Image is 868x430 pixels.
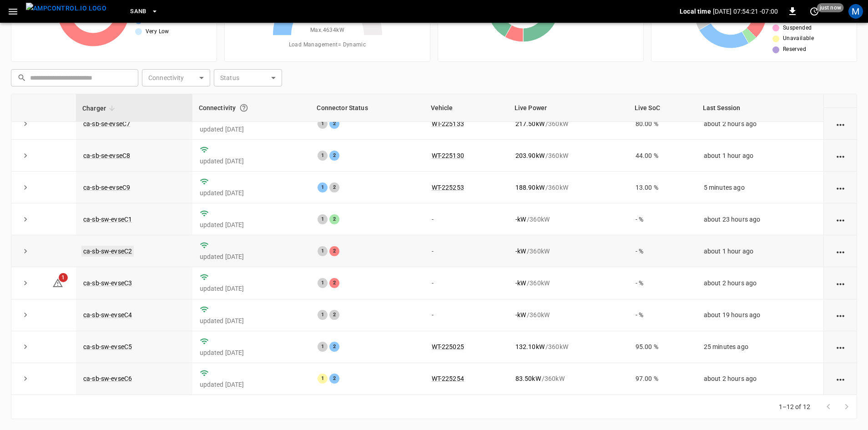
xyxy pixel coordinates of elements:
td: about 2 hours ago [696,363,823,395]
div: / 360 kW [515,374,621,383]
div: 2 [329,374,339,384]
div: 1 [318,119,328,129]
p: 188.90 kW [515,183,545,192]
td: 97.00 % [628,363,696,395]
button: expand row [19,340,32,354]
div: action cell options [835,183,846,192]
div: 1 [318,182,328,192]
span: Unavailable [783,34,814,43]
td: 25 minutes ago [696,331,823,363]
span: Very Low [146,27,169,36]
div: action cell options [835,215,846,224]
td: 80.00 % [628,108,696,140]
th: Last Session [696,94,823,122]
div: 1 [318,214,328,224]
button: expand row [19,212,32,226]
div: Connectivity [199,100,304,116]
p: 217.50 kW [515,119,545,128]
div: 1 [318,342,328,352]
span: Reserved [783,45,806,54]
p: 1–12 of 12 [779,402,811,411]
a: WT-225025 [432,343,464,350]
p: [DATE] 07:54:21 -07:00 [713,7,778,16]
th: Live SoC [628,94,696,122]
div: 1 [318,374,328,384]
div: / 360 kW [515,183,621,192]
button: expand row [19,149,32,162]
img: ampcontrol.io logo [26,3,106,14]
button: SanB [126,3,162,20]
a: WT-225133 [432,120,464,127]
th: Vehicle [424,94,508,122]
span: Suspended [783,24,812,33]
div: 2 [329,342,339,352]
a: ca-sb-sw-evseC6 [83,375,132,382]
button: expand row [19,276,32,290]
div: / 360 kW [515,342,621,351]
td: 44.00 % [628,140,696,172]
div: / 360 kW [515,278,621,288]
p: updated [DATE] [200,125,303,134]
p: - kW [515,278,526,288]
p: 203.90 kW [515,151,545,160]
td: 5 minutes ago [696,172,823,203]
div: action cell options [835,310,846,319]
a: ca-sb-sw-evseC3 [83,279,132,287]
p: - kW [515,247,526,256]
td: - [424,299,508,331]
a: ca-sb-sw-evseC1 [83,216,132,223]
button: expand row [19,372,32,385]
div: action cell options [835,247,846,256]
div: / 360 kW [515,215,621,224]
span: just now [817,3,844,12]
p: updated [DATE] [200,157,303,166]
td: - [424,235,508,267]
div: action cell options [835,87,846,96]
span: SanB [130,6,146,17]
div: action cell options [835,119,846,128]
div: / 360 kW [515,310,621,319]
p: updated [DATE] [200,380,303,389]
a: WT-225253 [432,184,464,191]
div: 2 [329,246,339,256]
button: set refresh interval [807,4,822,19]
p: 83.50 kW [515,374,541,383]
div: 1 [318,310,328,320]
td: - [424,203,508,235]
td: - % [628,267,696,299]
div: action cell options [835,151,846,160]
td: about 1 hour ago [696,235,823,267]
p: updated [DATE] [200,348,303,357]
div: 2 [329,119,339,129]
span: Load Management = Dynamic [289,40,366,50]
div: 1 [318,246,328,256]
button: expand row [19,244,32,258]
p: - kW [515,310,526,319]
a: WT-225130 [432,152,464,159]
span: Max. 4634 kW [310,26,344,35]
td: - % [628,299,696,331]
p: 132.10 kW [515,342,545,351]
td: - % [628,235,696,267]
p: Local time [680,7,711,16]
a: WT-225254 [432,375,464,382]
div: 2 [329,214,339,224]
span: Charger [82,103,118,114]
button: expand row [19,117,32,131]
td: 13.00 % [628,172,696,203]
div: action cell options [835,278,846,288]
div: 2 [329,182,339,192]
p: updated [DATE] [200,252,303,261]
td: about 1 hour ago [696,140,823,172]
div: / 360 kW [515,247,621,256]
div: action cell options [835,342,846,351]
a: ca-sb-sw-evseC2 [81,246,134,257]
a: ca-sb-se-evseC7 [83,120,130,127]
div: 2 [329,278,339,288]
td: - % [628,203,696,235]
th: Connector Status [310,94,424,122]
div: / 360 kW [515,119,621,128]
a: ca-sb-sw-evseC5 [83,343,132,350]
a: ca-sb-sw-evseC4 [83,311,132,319]
th: Live Power [508,94,628,122]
